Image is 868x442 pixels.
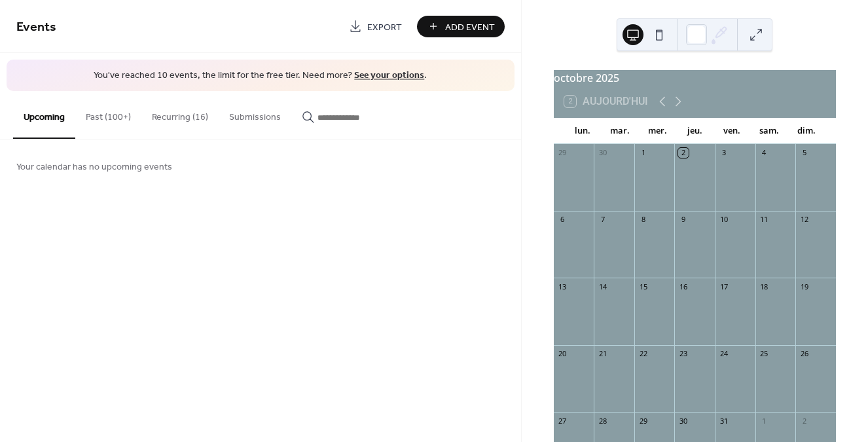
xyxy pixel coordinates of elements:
[141,91,219,138] button: Recurring (16)
[558,349,568,359] div: 20
[719,416,729,426] div: 31
[602,118,639,144] div: mar.
[20,69,501,83] span: You've reached 10 events, the limit for the free tier. Need more? .
[799,148,809,158] div: 5
[638,416,648,426] div: 29
[759,349,769,359] div: 25
[13,91,75,139] button: Upcoming
[759,416,769,426] div: 1
[719,148,729,158] div: 3
[367,20,402,34] span: Export
[799,215,809,225] div: 12
[719,215,729,225] div: 10
[638,148,648,158] div: 1
[558,148,568,158] div: 29
[799,282,809,291] div: 19
[678,215,688,225] div: 9
[678,148,688,158] div: 2
[759,282,769,291] div: 18
[676,118,714,144] div: jeu.
[719,282,729,291] div: 17
[788,118,825,144] div: dim.
[714,118,751,144] div: ven.
[558,215,568,225] div: 6
[598,349,607,359] div: 21
[598,416,607,426] div: 28
[678,282,688,291] div: 16
[598,215,607,225] div: 7
[639,118,676,144] div: mer.
[75,91,141,138] button: Past (100+)
[638,349,648,359] div: 22
[799,349,809,359] div: 26
[16,160,172,174] span: Your calendar has no upcoming events
[678,416,688,426] div: 30
[554,70,836,86] div: octobre 2025
[719,349,729,359] div: 24
[558,282,568,291] div: 13
[678,349,688,359] div: 23
[759,148,769,158] div: 4
[16,14,56,40] span: Events
[638,282,648,291] div: 15
[354,67,424,84] a: See your options
[799,416,809,426] div: 2
[751,118,788,144] div: sam.
[558,416,568,426] div: 27
[564,118,602,144] div: lun.
[638,215,648,225] div: 8
[598,282,607,291] div: 14
[598,148,607,158] div: 30
[219,91,291,138] button: Submissions
[759,215,769,225] div: 11
[339,16,412,37] a: Export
